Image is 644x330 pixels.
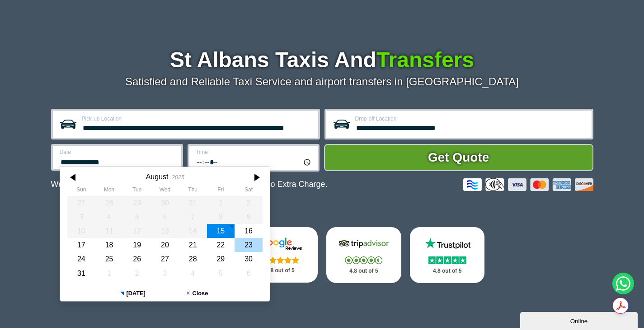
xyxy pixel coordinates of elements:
[123,196,151,210] div: 29 July 2025
[326,227,401,283] a: Tripadvisor Stars 4.8 out of 5
[95,186,123,195] th: Monday
[207,196,235,210] div: 01 August 2025
[420,265,475,277] p: 4.8 out of 5
[420,237,475,251] img: Trustpilot
[123,266,151,280] div: 02 September 2025
[146,172,168,181] div: August
[123,238,151,252] div: 19 August 2025
[355,116,586,121] label: Drop-off Location
[151,210,179,224] div: 06 August 2025
[262,256,299,264] img: Stars
[100,286,165,301] button: [DATE]
[253,265,308,276] p: 4.8 out of 5
[95,210,123,224] div: 04 August 2025
[324,144,593,171] button: Get Quote
[171,174,184,181] div: 2025
[224,180,327,189] span: The Car at No Extra Charge.
[207,238,235,252] div: 22 August 2025
[207,210,235,224] div: 08 August 2025
[95,238,123,252] div: 18 August 2025
[123,252,151,266] div: 26 August 2025
[179,196,207,210] div: 31 July 2025
[179,238,207,252] div: 21 August 2025
[165,286,230,301] button: Close
[179,210,207,224] div: 07 August 2025
[51,75,593,88] p: Satisfied and Reliable Taxi Service and airport transfers in [GEOGRAPHIC_DATA]
[151,252,179,266] div: 27 August 2025
[151,266,179,280] div: 03 September 2025
[235,252,263,266] div: 30 August 2025
[179,186,207,195] th: Thursday
[67,186,95,195] th: Sunday
[207,186,235,195] th: Friday
[151,186,179,195] th: Wednesday
[67,196,95,210] div: 27 July 2025
[151,238,179,252] div: 20 August 2025
[336,265,391,277] p: 4.8 out of 5
[51,49,593,71] h1: St Albans Taxis And
[95,196,123,210] div: 28 July 2025
[95,266,123,280] div: 01 September 2025
[60,149,176,155] label: Date
[463,178,593,191] img: Credit And Debit Cards
[410,227,485,283] a: Trustpilot Stars 4.8 out of 5
[95,224,123,238] div: 11 August 2025
[337,237,391,251] img: Tripadvisor
[428,256,466,264] img: Stars
[123,224,151,238] div: 12 August 2025
[207,252,235,266] div: 29 August 2025
[196,149,312,155] label: Time
[179,266,207,280] div: 04 September 2025
[520,310,639,330] iframe: chat widget
[151,224,179,238] div: 13 August 2025
[235,224,263,238] div: 16 August 2025
[67,252,95,266] div: 24 August 2025
[235,210,263,224] div: 09 August 2025
[235,196,263,210] div: 02 August 2025
[179,224,207,238] div: 14 August 2025
[207,266,235,280] div: 05 September 2025
[207,224,235,238] div: 15 August 2025
[243,227,318,283] a: Google Stars 4.8 out of 5
[67,210,95,224] div: 03 August 2025
[376,48,474,72] span: Transfers
[235,186,263,195] th: Saturday
[123,210,151,224] div: 05 August 2025
[82,116,313,121] label: Pick-up Location
[235,266,263,280] div: 06 September 2025
[179,252,207,266] div: 28 August 2025
[95,252,123,266] div: 25 August 2025
[67,238,95,252] div: 17 August 2025
[51,180,328,189] p: We Now Accept Card & Contactless Payment In
[67,266,95,280] div: 31 August 2025
[123,186,151,195] th: Tuesday
[235,238,263,252] div: 23 August 2025
[151,196,179,210] div: 30 July 2025
[67,224,95,238] div: 10 August 2025
[253,237,307,251] img: Google
[345,256,382,264] img: Stars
